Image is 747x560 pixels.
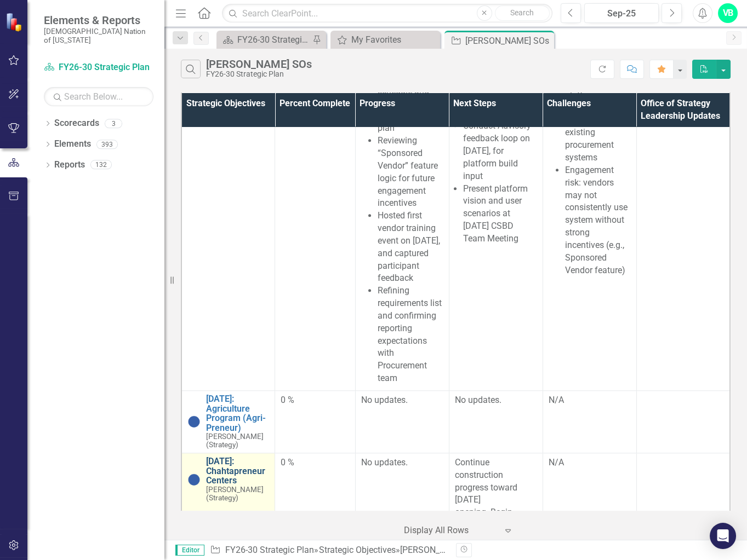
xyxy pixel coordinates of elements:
[543,391,636,453] td: Double-Click to Edit
[96,140,118,149] div: 393
[510,8,534,17] span: Search
[90,160,112,170] div: 132
[400,545,483,555] div: [PERSON_NAME] SOs
[449,391,543,453] td: Double-Click to Edit
[465,34,551,48] div: [PERSON_NAME] SOs
[237,33,310,47] div: FY26-30 Strategic Plan
[206,486,269,502] small: [PERSON_NAME] (Strategy)
[181,391,275,453] td: Double-Click to Edit Right Click for Context Menu
[355,391,449,453] td: Double-Click to Edit
[584,3,659,23] button: Sep-25
[54,159,85,171] a: Reports
[281,457,349,469] div: 0 %
[549,394,631,407] p: N/A
[378,285,443,385] li: Refining requirements list and confirming reporting expectations with Procurement team
[44,27,153,45] small: [DEMOGRAPHIC_DATA] Nation of [US_STATE]
[636,391,730,453] td: Double-Click to Edit
[206,58,312,70] div: [PERSON_NAME] SOs
[206,432,269,449] small: [PERSON_NAME] (Strategy)
[105,119,122,128] div: 3
[225,545,314,555] a: FY26-30 Strategic Plan
[44,87,153,106] input: Search Below...
[206,457,269,486] a: [DATE]: Chahtapreneur Centers
[275,391,355,453] td: Double-Click to Edit
[378,210,443,285] li: Hosted first vendor training event on [DATE], and captured participant feedback
[5,12,25,31] img: ClearPoint Strategy
[588,7,655,20] div: Sep-25
[463,183,537,245] li: Present platform vision and user scenarios at [DATE] CSBD Team Meeting
[463,120,537,182] li: Conduct Advisory feedback loop on [DATE], for platform build input
[44,14,153,27] span: Elements & Reports
[378,135,443,210] li: Reviewing “Sponsored Vendor” feature logic for future engagement incentives
[361,457,443,469] p: No updates.
[187,473,201,486] img: Not Started
[175,545,204,556] span: Editor
[333,33,437,47] a: My Favorites
[54,117,99,130] a: Scorecards
[281,394,349,407] div: 0 %
[210,544,447,557] div: » »
[54,138,91,151] a: Elements
[549,457,631,469] p: N/A
[495,5,550,21] button: Search
[187,415,201,428] img: Not Started
[222,4,552,23] input: Search ClearPoint...
[318,545,395,555] a: Strategic Objectives
[565,164,631,277] li: Engagement risk: vendors may not consistently use system without strong incentives (e.g., Sponsor...
[710,523,736,549] div: Open Intercom Messenger
[44,61,153,74] a: FY26-30 Strategic Plan
[718,3,738,23] button: VB
[219,33,310,47] a: FY26-30 Strategic Plan
[455,394,537,407] p: No updates.
[351,33,437,47] div: My Favorites
[206,394,269,432] a: [DATE]: Agriculture Program (Agri-Preneur)
[361,394,443,407] p: No updates.
[206,70,312,78] div: FY26-30 Strategic Plan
